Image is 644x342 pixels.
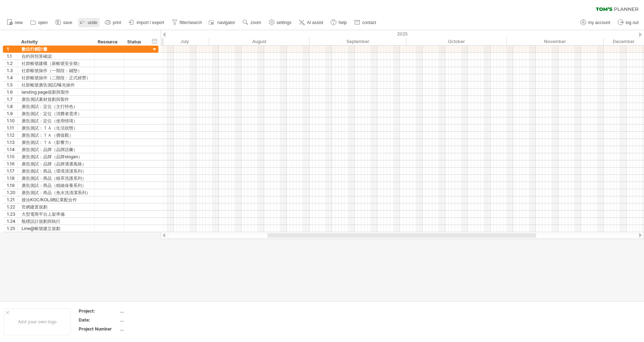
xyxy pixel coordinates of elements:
[79,317,118,323] div: Date:
[113,20,121,25] span: print
[79,308,118,314] div: Project:
[217,20,235,25] span: navigator
[22,196,91,203] div: 接洽KOC/KOL/網紅業配合作
[241,18,263,27] a: zoom
[267,18,294,27] a: settings
[103,18,123,27] a: print
[7,146,18,153] div: 1.14
[7,225,18,232] div: 1.25
[7,182,18,189] div: 1.19
[22,225,91,232] div: Line@帳號建立規劃
[339,20,347,25] span: help
[170,18,204,27] a: filter/search
[7,74,18,81] div: 1.4
[297,18,325,27] a: AI assist
[626,20,639,25] span: log out
[15,20,23,25] span: new
[7,160,18,167] div: 1.16
[28,18,50,27] a: open
[307,20,323,25] span: AI assist
[79,326,118,332] div: Project Number
[22,53,91,60] div: 合約與預算確認
[38,20,48,25] span: open
[208,18,237,27] a: navigator
[250,20,261,25] span: zoom
[579,18,612,27] a: my account
[22,46,91,52] div: 數位行銷計畫
[22,139,91,146] div: 廣告測試：ＴＡ（影響力）
[7,67,18,74] div: 1.3
[7,189,18,196] div: 1.20
[22,168,91,174] div: 廣告測試：商品（環境清潔系列）
[588,20,610,25] span: my account
[7,175,18,182] div: 1.18
[88,20,97,25] span: undo
[7,110,18,117] div: 1.9
[5,18,25,27] a: new
[7,96,18,103] div: 1.7
[22,60,91,67] div: 社群帳號建構（新帳號安全期）
[120,308,180,314] div: ....
[7,89,18,95] div: 1.6
[22,110,91,117] div: 廣告測試：定位（消費者需求）
[22,160,91,167] div: 廣告測試：品牌（品牌溝通風格）
[616,18,641,27] a: log out
[22,67,91,74] div: 社群帳號操作（一階段：鋪墊）
[22,175,91,182] div: 廣告測試：商品（植萃洗護系列）
[120,317,180,323] div: ....
[120,326,180,332] div: ....
[22,189,91,196] div: 廣告測試：商品（免水洗清潔系列）
[127,18,166,27] a: import / export
[22,182,91,189] div: 廣告測試：商品（精緻保養系列）
[63,20,72,25] span: save
[406,38,507,45] div: October 2025
[7,153,18,160] div: 1.15
[22,81,91,88] div: 社群帳號廣告測試/曝光操作
[7,132,18,139] div: 1.12
[22,132,91,139] div: 廣告測試：ＴＡ（價值觀）
[7,218,18,225] div: 1.24
[7,117,18,124] div: 1.10
[7,168,18,174] div: 1.17
[353,18,378,27] a: contact
[98,38,120,46] div: Resource
[309,38,406,45] div: September 2025
[22,218,91,225] div: 瓶標設計規劃與執行
[7,60,18,67] div: 1.2
[54,18,74,27] a: save
[7,125,18,131] div: 1.11
[78,18,100,27] a: undo
[7,46,18,52] div: 1
[7,139,18,146] div: 1.13
[180,20,202,25] span: filter/search
[22,146,91,153] div: 廣告測試：品牌（品牌語彙）
[362,20,376,25] span: contact
[7,103,18,110] div: 1.8
[137,20,164,25] span: import / export
[22,203,91,210] div: 官網建置規劃
[22,125,91,131] div: 廣告測試：ＴＡ（生活狀態）
[22,74,91,81] div: 社群帳號操作（二階段：正式經營）
[4,308,71,335] div: Add your own logo
[22,117,91,124] div: 廣告測試：定位（使用情境）
[127,38,143,46] div: Status
[21,38,90,46] div: Activity
[22,211,91,217] div: 大型電商平台上架準備
[7,81,18,88] div: 1.5
[22,89,91,95] div: landing page規劃與製作
[22,103,91,110] div: 廣告測試：定位（主打特色）
[22,96,91,103] div: 廣告測試素材規劃與製作
[209,38,309,45] div: August 2025
[7,203,18,210] div: 1.22
[329,18,349,27] a: help
[7,196,18,203] div: 1.21
[22,153,91,160] div: 廣告測試：品牌（品牌slogan）
[507,38,604,45] div: November 2025
[7,211,18,217] div: 1.23
[277,20,291,25] span: settings
[7,53,18,60] div: 1.1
